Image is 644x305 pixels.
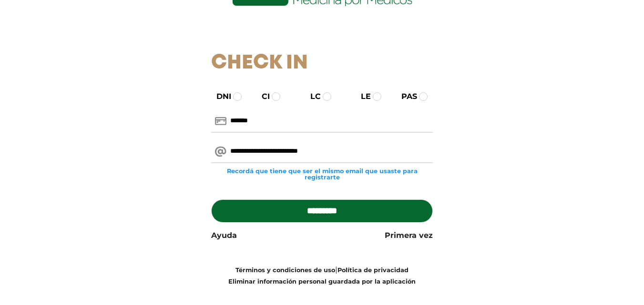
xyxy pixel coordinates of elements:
label: LC [302,91,321,102]
label: PAS [393,91,417,102]
a: Política de privacidad [337,266,409,274]
a: Ayuda [211,230,237,241]
a: Eliminar información personal guardada por la aplicación [228,278,416,285]
a: Primera vez [385,230,433,241]
h1: Check In [211,51,433,75]
a: Términos y condiciones de uso [235,266,335,274]
small: Recordá que tiene que ser el mismo email que usaste para registrarte [211,168,433,180]
label: CI [253,91,270,102]
label: DNI [208,91,231,102]
div: | [204,264,440,287]
label: LE [352,91,371,102]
